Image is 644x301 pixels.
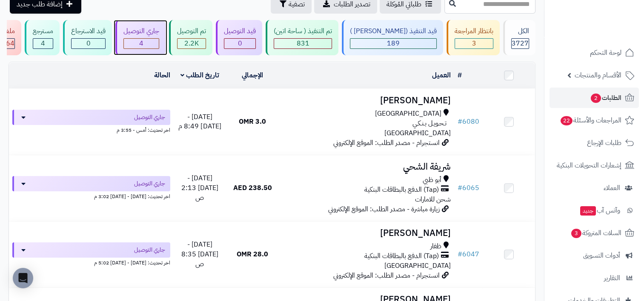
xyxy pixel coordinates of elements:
span: المراجعات والأسئلة [560,114,621,126]
div: Open Intercom Messenger [13,268,33,288]
a: تم التنفيذ ( ساحة اتين) 831 [264,20,340,55]
span: جاري التوصيل [134,179,165,188]
a: #6080 [457,116,479,127]
span: طلبات الإرجاع [587,137,621,149]
span: لوحة التحكم [590,47,621,59]
a: الكل3727 [501,20,537,55]
a: المراجعات والأسئلة22 [550,110,639,131]
div: مسترجع [33,26,53,36]
span: [DATE] - [DATE] 8:49 م [178,112,221,132]
span: انستجرام - مصدر الطلب: الموقع الإلكتروني [333,138,439,148]
a: وآتس آبجديد [550,200,639,221]
span: التقارير [604,272,620,284]
span: (Tap) الدفع بالبطاقات البنكية [364,251,438,261]
a: التقارير [550,268,639,288]
span: 0 [86,38,91,48]
a: الإجمالي [242,70,263,80]
span: 3727 [512,38,529,48]
h3: شريفة الشحي [282,162,451,172]
span: وآتس آب [579,204,620,216]
span: انستجرام - مصدر الطلب: الموقع الإلكتروني [333,270,439,281]
a: مسترجع 4 [23,20,61,55]
a: السلات المتروكة3 [550,223,639,243]
div: تم التنفيذ ( ساحة اتين) [274,26,332,36]
a: قيد التنفيذ ([PERSON_NAME] ) 189 [340,20,445,55]
span: السلات المتروكة [570,227,621,239]
span: [GEOGRAPHIC_DATA] [384,261,450,271]
div: قيد الاسترجاع [71,26,106,36]
span: [GEOGRAPHIC_DATA] [384,128,450,138]
div: اخر تحديث: [DATE] - [DATE] 3:02 م [12,191,170,200]
a: طلبات الإرجاع [550,133,639,153]
div: 464 [2,39,14,48]
div: بانتظار المراجعة [455,26,493,36]
div: 2232 [177,39,206,48]
div: ملغي [1,26,15,36]
div: قيد التوصيل [224,26,256,36]
a: الطلبات2 [550,88,639,108]
div: جاري التوصيل [123,26,159,36]
a: #6065 [457,183,479,193]
div: 3 [455,39,493,48]
span: أبو ظبي [422,175,441,185]
a: العميل [432,70,450,80]
span: 464 [2,38,14,48]
span: تـحـويـل بـنـكـي [412,119,446,128]
span: ظفار [430,241,441,251]
span: إشعارات التحويلات البنكية [557,159,621,171]
span: 189 [387,38,400,48]
span: شحن للامارات [415,194,450,204]
a: إشعارات التحويلات البنكية [550,155,639,176]
div: الكل [511,26,529,36]
div: 4 [124,39,159,48]
span: [DATE] - [DATE] 8:35 ص [181,239,218,269]
div: 0 [224,39,255,48]
h3: [PERSON_NAME] [282,228,451,238]
a: تاريخ الطلب [180,70,219,80]
div: قيد التنفيذ ([PERSON_NAME] ) [350,26,437,36]
span: جديد [580,206,596,216]
a: لوحة التحكم [550,43,639,63]
span: جاري التوصيل [134,113,165,122]
a: العملاء [550,178,639,198]
span: # [457,249,462,259]
div: اخر تحديث: أمس - 3:55 م [12,125,170,134]
span: العملاء [604,182,620,194]
span: 0 [238,38,242,48]
a: قيد الاسترجاع 0 [61,20,114,55]
div: 831 [274,39,332,48]
span: 238.50 AED [233,183,272,193]
span: 831 [297,38,309,48]
a: # [457,70,461,80]
span: زيارة مباشرة - مصدر الطلب: الموقع الإلكتروني [328,204,439,214]
span: 28.0 OMR [237,249,268,259]
img: logo-2.png [586,20,636,38]
div: تم التوصيل [177,26,206,36]
span: 3 [472,38,476,48]
a: بانتظار المراجعة 3 [445,20,501,55]
span: جاري التوصيل [134,246,165,254]
div: 4 [33,39,53,48]
span: 4 [41,38,45,48]
a: قيد التوصيل 0 [214,20,264,55]
span: الأقسام والمنتجات [575,69,621,81]
span: # [457,116,462,127]
span: [DATE] - [DATE] 2:13 ص [181,173,218,203]
span: (Tap) الدفع بالبطاقات البنكية [364,185,438,195]
a: #6047 [457,249,479,259]
span: 3.0 OMR [239,116,266,127]
span: 2.2K [184,38,199,48]
span: 3 [571,229,581,238]
span: [GEOGRAPHIC_DATA] [375,109,441,119]
span: الطلبات [590,92,621,104]
div: اخر تحديث: [DATE] - [DATE] 5:02 م [12,258,170,267]
span: 4 [139,38,143,48]
span: 2 [591,94,601,103]
a: جاري التوصيل 4 [114,20,167,55]
a: الحالة [154,70,170,80]
a: أدوات التسويق [550,245,639,266]
h3: [PERSON_NAME] [282,96,451,105]
span: # [457,183,462,193]
div: 189 [350,39,436,48]
a: تم التوصيل 2.2K [167,20,214,55]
